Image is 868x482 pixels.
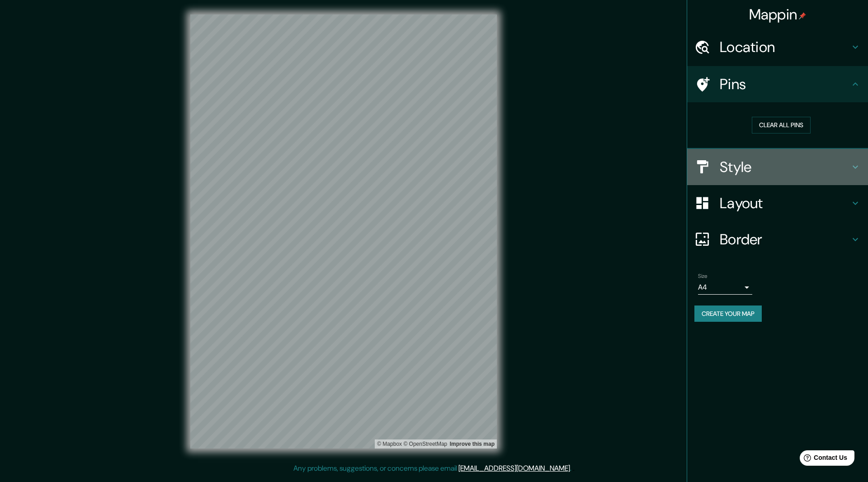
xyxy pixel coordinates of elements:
[293,463,571,474] p: Any problems, suggestions, or concerns please email .
[694,305,762,322] button: Create your map
[573,463,575,474] div: .
[190,14,497,449] canvas: Map
[687,221,868,258] div: Border
[720,38,850,56] h4: Location
[571,463,573,474] div: .
[720,75,850,93] h4: Pins
[403,441,447,447] a: OpenStreetMap
[799,12,806,19] img: pin-icon.png
[698,272,708,280] label: Size
[687,185,868,221] div: Layout
[377,441,402,447] a: Mapbox
[720,158,850,176] h4: Style
[698,280,752,295] div: A4
[749,5,807,24] h4: Mappin
[788,447,858,472] iframe: Help widget launcher
[720,194,850,212] h4: Layout
[687,66,868,102] div: Pins
[752,117,811,134] button: Clear all pins
[450,441,495,447] a: Map feedback
[458,463,570,473] a: [EMAIL_ADDRESS][DOMAIN_NAME]
[687,29,868,65] div: Location
[720,230,850,248] h4: Border
[687,149,868,185] div: Style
